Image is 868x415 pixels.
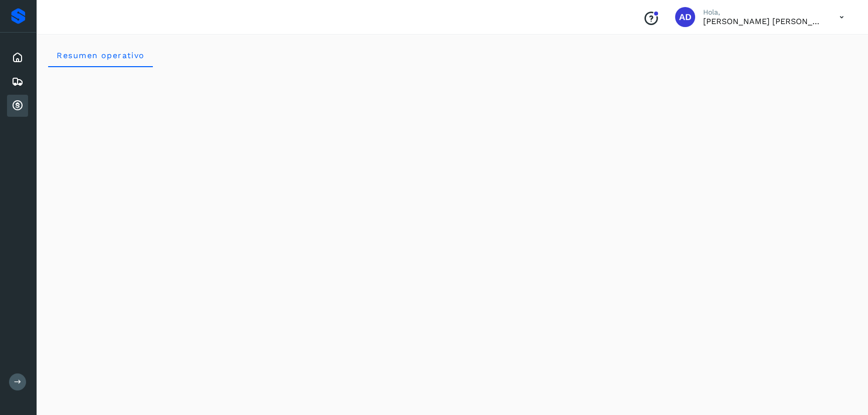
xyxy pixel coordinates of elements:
p: Hola, [703,8,823,17]
p: ALMA DELIA CASTAÑEDA MERCADO [703,17,823,26]
span: Resumen operativo [56,51,145,60]
div: Inicio [7,47,28,69]
div: Cuentas por cobrar [7,95,28,117]
div: Embarques [7,71,28,93]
